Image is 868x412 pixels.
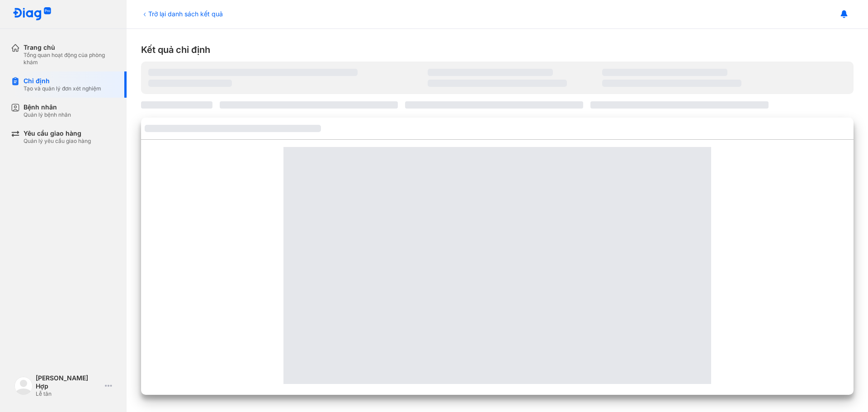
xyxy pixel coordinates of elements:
div: Trở lại danh sách kết quả [141,9,223,19]
div: Lễ tân [36,390,101,398]
div: Chỉ định [24,77,101,85]
div: Kết quả chỉ định [141,43,854,56]
div: Quản lý bệnh nhân [24,111,71,118]
div: Tổng quan hoạt động của phòng khám [24,52,116,66]
div: Quản lý yêu cầu giao hàng [24,137,91,145]
div: Tạo và quản lý đơn xét nghiệm [24,85,101,92]
div: [PERSON_NAME] Hợp [36,374,101,390]
div: Trang chủ [24,43,116,52]
div: Yêu cầu giao hàng [24,129,91,137]
img: logo [13,7,52,21]
img: logo [14,377,33,395]
div: Bệnh nhân [24,103,71,111]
